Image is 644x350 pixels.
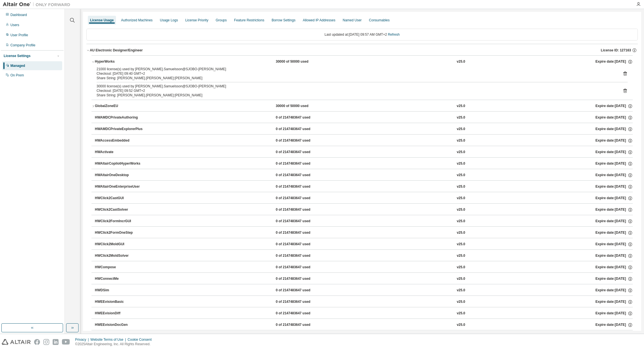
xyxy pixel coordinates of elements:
[95,219,146,224] div: HWClick2FormIncrGUI
[276,288,327,293] div: 0 of 2147483647 used
[596,230,633,235] div: Expire date: [DATE]
[596,196,633,201] div: Expire date: [DATE]
[276,230,327,235] div: 0 of 2147483647 used
[95,123,633,135] button: HWAMDCPrivateExplorerPlus0 of 2147483647 usedv25.0Expire date:[DATE]
[595,59,632,64] div: Expire date: [DATE]
[596,311,633,316] div: Expire date: [DATE]
[95,238,633,251] button: HWClick2MoldGUI0 of 2147483647 usedv25.0Expire date:[DATE]
[596,253,633,258] div: Expire date: [DATE]
[91,56,633,68] button: HyperWorks30000 of 50000 usedv25.0Expire date:[DATE]
[457,265,465,270] div: v25.0
[276,138,327,143] div: 0 of 2147483647 used
[95,184,146,189] div: HWAltairOneEnterpriseUser
[95,173,146,178] div: HWAltairOneDesktop
[3,2,73,7] img: Altair One
[276,161,327,166] div: 0 of 2147483647 used
[457,276,465,281] div: v25.0
[95,296,633,308] button: HWEEvisionBasic0 of 2147483647 usedv25.0Expire date:[DATE]
[457,161,465,166] div: v25.0
[276,127,327,132] div: 0 of 2147483647 used
[457,322,465,328] div: v25.0
[596,322,633,328] div: Expire date: [DATE]
[10,13,27,17] div: Dashboard
[457,138,465,143] div: v25.0
[95,104,146,109] div: GlobalZoneEU
[457,253,465,258] div: v25.0
[4,54,30,58] div: License Settings
[276,173,327,178] div: 0 of 2147483647 used
[276,59,327,64] div: 30000 of 50000 used
[343,18,361,22] div: Named User
[234,18,264,22] div: Feature Restrictions
[457,196,465,201] div: v25.0
[95,273,633,285] button: HWConnectMe0 of 2147483647 usedv25.0Expire date:[DATE]
[95,207,146,212] div: HWClick2CastSolver
[97,88,614,93] div: Checkout: [DATE] 09:52 GMT+2
[303,18,336,22] div: Allowed IP Addresses
[272,18,296,22] div: Borrow Settings
[276,115,327,120] div: 0 of 2147483647 used
[276,253,327,258] div: 0 of 2147483647 used
[75,337,90,342] div: Privacy
[95,181,633,193] button: HWAltairOneEnterpriseUser0 of 2147483647 usedv25.0Expire date:[DATE]
[95,135,633,147] button: HWAccessEmbedded0 of 2147483647 usedv25.0Expire date:[DATE]
[97,67,614,71] div: 21000 license(s) used by [PERSON_NAME].Samuelsson@SJOBO-[PERSON_NAME]
[95,127,146,132] div: HWAMDCPrivateExplorerPlus
[95,169,633,181] button: HWAltairOneDesktop0 of 2147483647 usedv25.0Expire date:[DATE]
[86,29,638,40] div: Last updated at: [DATE] 09:57 AM GMT+2
[75,342,155,347] p: © 2025 Altair Engineering, Inc. All Rights Reserved.
[276,322,327,328] div: 0 of 2147483647 used
[596,276,633,281] div: Expire date: [DATE]
[596,115,633,120] div: Expire date: [DATE]
[95,215,633,228] button: HWClick2FormIncrGUI0 of 2147483647 usedv25.0Expire date:[DATE]
[97,84,614,88] div: 30000 license(s) used by [PERSON_NAME].Samuelsson@SJOBO-[PERSON_NAME]
[10,23,19,27] div: Users
[457,127,465,132] div: v25.0
[276,150,327,155] div: 0 of 2147483647 used
[388,33,400,37] a: Refresh
[216,18,227,22] div: Groups
[121,18,153,22] div: Authorized Machines
[53,339,59,345] img: linkedin.svg
[457,219,465,224] div: v25.0
[95,158,633,170] button: HWAltairCopilotHyperWorks0 of 2147483647 usedv25.0Expire date:[DATE]
[596,127,633,132] div: Expire date: [DATE]
[596,150,633,155] div: Expire date: [DATE]
[95,322,146,328] div: HWEEvisionDocGen
[276,219,327,224] div: 0 of 2147483647 used
[95,253,146,258] div: HWClick2MoldSolver
[276,242,327,247] div: 0 of 2147483647 used
[95,261,633,274] button: HWCompose0 of 2147483647 usedv25.0Expire date:[DATE]
[276,311,327,316] div: 0 of 2147483647 used
[457,104,465,109] div: v25.0
[596,242,633,247] div: Expire date: [DATE]
[10,63,25,68] div: Managed
[596,265,633,270] div: Expire date: [DATE]
[95,146,633,158] button: HWActivate0 of 2147483647 usedv25.0Expire date:[DATE]
[596,184,633,189] div: Expire date: [DATE]
[95,150,146,155] div: HWActivate
[95,227,633,239] button: HWClick2FormOneStep0 of 2147483647 usedv25.0Expire date:[DATE]
[457,115,465,120] div: v25.0
[95,276,146,281] div: HWConnectMe
[276,196,327,201] div: 0 of 2147483647 used
[596,161,633,166] div: Expire date: [DATE]
[596,207,633,212] div: Expire date: [DATE]
[90,337,128,342] div: Website Terms of Use
[276,299,327,304] div: 0 of 2147483647 used
[276,207,327,212] div: 0 of 2147483647 used
[10,73,24,78] div: On Prem
[2,339,31,345] img: altair_logo.svg
[97,71,614,76] div: Checkout: [DATE] 09:40 GMT+2
[95,204,633,216] button: HWClick2CastSolver0 of 2147483647 usedv25.0Expire date:[DATE]
[91,100,633,112] button: GlobalZoneEU30000 of 50000 usedv25.0Expire date:[DATE]
[596,173,633,178] div: Expire date: [DATE]
[457,59,465,64] div: v25.0
[97,76,614,80] div: Share String: [PERSON_NAME].[PERSON_NAME]:[PERSON_NAME]
[457,230,465,235] div: v25.0
[276,184,327,189] div: 0 of 2147483647 used
[95,250,633,262] button: HWClick2MoldSolver0 of 2147483647 usedv25.0Expire date:[DATE]
[34,339,40,345] img: facebook.svg
[596,219,633,224] div: Expire date: [DATE]
[95,265,146,270] div: HWCompose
